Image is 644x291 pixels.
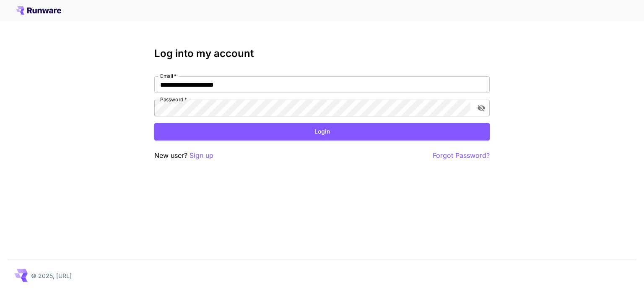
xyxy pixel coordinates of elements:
p: New user? [154,150,213,161]
button: Sign up [190,150,213,161]
label: Password [160,96,187,103]
button: toggle password visibility [474,100,489,116]
button: Login [154,123,490,140]
p: © 2025, [URL] [31,271,72,280]
label: Email [160,72,177,80]
button: Forgot Password? [433,150,490,161]
h3: Log into my account [154,48,490,59]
